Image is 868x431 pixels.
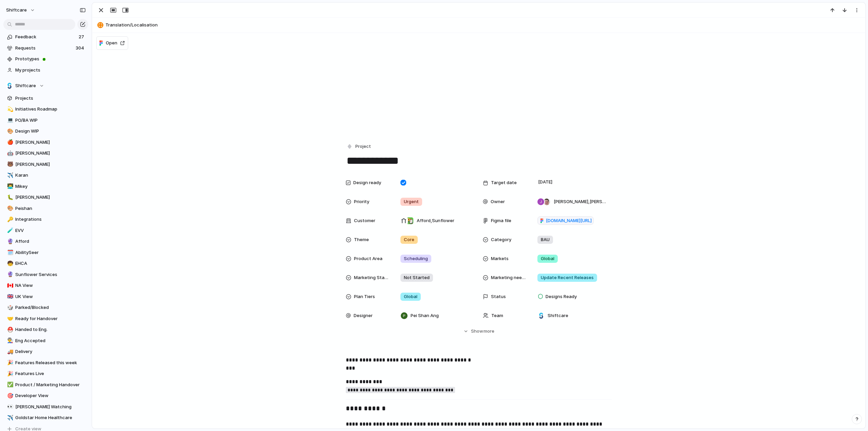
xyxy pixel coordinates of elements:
[3,258,88,269] div: 🧒EHCA
[6,414,13,421] button: ✈️
[3,104,88,114] a: 💫Initiatives Roadmap
[491,255,509,262] span: Markets
[3,54,88,64] a: Prototypes
[491,198,505,205] span: Owner
[15,326,86,333] span: Handed to Eng.
[3,402,88,412] a: 👀[PERSON_NAME] Watching
[15,348,86,355] span: Delivery
[6,227,13,234] button: 🧪
[355,143,371,150] span: Project
[7,381,12,389] div: ✅
[6,293,13,300] button: 🇬🇧
[3,81,88,91] button: Shiftcare
[3,391,88,401] a: 🎯Developer View
[3,280,88,291] div: 🇨🇦NA View
[7,370,12,378] div: 🎉
[7,271,12,278] div: 🔮
[79,34,85,40] span: 27
[7,403,12,411] div: 👀
[106,40,117,46] span: Open
[417,217,454,224] span: Afford , Sunflower
[7,326,12,334] div: ⛑️
[554,198,606,205] span: [PERSON_NAME] , [PERSON_NAME]
[3,336,88,346] a: 👨‍🏭Eng Accepted
[6,326,13,333] button: ⛑️
[3,302,88,313] a: 🎲Parked/Blocked
[7,105,12,113] div: 💫
[6,304,13,311] button: 🎲
[6,348,13,355] button: 🚚
[6,194,13,201] button: 🐛
[3,413,88,423] div: ✈️Goldstar Home Healthcare
[15,271,86,278] span: Sunflower Services
[15,161,86,168] span: [PERSON_NAME]
[354,255,382,262] span: Product Area
[546,217,592,224] span: [DOMAIN_NAME][URL]
[6,172,13,179] button: ✈️
[7,282,12,290] div: 🇨🇦
[3,369,88,379] div: 🎉Features Live
[15,337,86,344] span: Eng Accepted
[404,198,419,205] span: Urgent
[3,192,88,202] a: 🐛[PERSON_NAME]
[15,293,86,300] span: UK View
[3,137,88,148] a: 🍎[PERSON_NAME]
[541,236,550,243] span: BAU
[15,304,86,311] span: Parked/Blocked
[15,117,86,124] span: PO/BA WIP
[6,249,13,256] button: 🗓️
[15,315,86,322] span: Ready for Handover
[3,347,88,357] div: 🚚Delivery
[15,45,74,52] span: Requests
[6,117,13,124] button: 💻
[7,392,12,400] div: 🎯
[404,255,428,262] span: Scheduling
[15,414,86,421] span: Goldstar Home Healthcare
[15,359,86,366] span: Features Released this week
[7,304,12,312] div: 🎲
[541,274,594,281] span: Update Recent Releases
[7,216,12,223] div: 🔑
[491,274,526,281] span: Marketing needed
[7,204,12,212] div: 🎨
[3,65,88,75] a: My projects
[15,238,86,245] span: Afford
[3,226,88,236] div: 🧪EVV
[6,337,13,344] button: 👨‍🏭
[491,217,511,224] span: Figma file
[7,194,12,201] div: 🐛
[7,182,12,190] div: 👨‍💻
[484,328,494,335] span: more
[3,214,88,224] a: 🔑Integrations
[3,270,88,280] a: 🔮Sunflower Services
[7,260,12,268] div: 🧒
[6,404,13,410] button: 👀
[411,312,439,319] span: Pei Shan Ang
[15,172,86,179] span: Karan
[7,337,12,345] div: 👨‍🏭
[6,150,13,157] button: 🤖
[404,274,430,281] span: Not Started
[3,203,88,214] a: 🎨Peishan
[3,236,88,247] a: 🔮Afford
[3,380,88,390] a: ✅Product / Marketing Handover
[3,43,88,53] a: Requests304
[6,238,13,245] button: 🔮
[6,216,13,223] button: 🔑
[7,160,12,168] div: 🐻
[3,32,88,42] a: Feedback27
[3,159,88,170] a: 🐻[PERSON_NAME]
[15,404,86,410] span: [PERSON_NAME] Watching
[3,115,88,125] a: 💻PO/BA WIP
[3,314,88,324] a: 🤝Ready for Handover
[3,248,88,258] div: 🗓️AbilitySeer
[7,348,12,356] div: 🚚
